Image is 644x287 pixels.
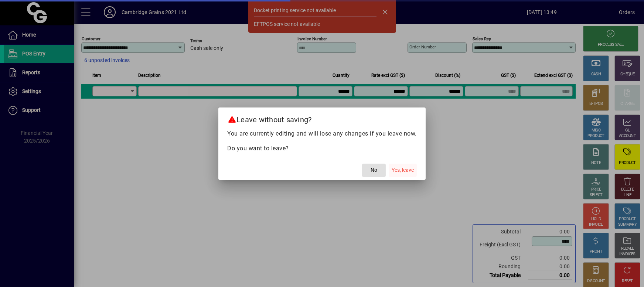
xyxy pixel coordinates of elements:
button: Yes, leave [389,164,417,177]
p: Do you want to leave? [227,144,417,153]
span: Yes, leave [392,166,414,174]
h2: Leave without saving? [218,107,426,129]
span: No [371,166,377,174]
button: No [362,164,386,177]
p: You are currently editing and will lose any changes if you leave now. [227,129,417,138]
